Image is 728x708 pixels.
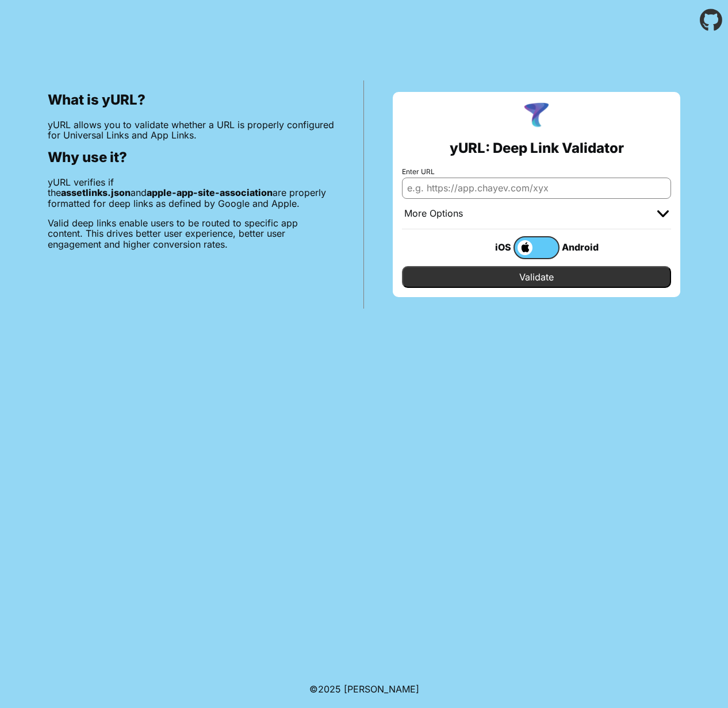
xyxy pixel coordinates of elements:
[48,149,335,166] h2: Why use it?
[468,240,514,255] div: iOS
[450,140,624,156] h2: yURL: Deep Link Validator
[147,187,273,198] b: apple-app-site-association
[344,683,419,695] a: Michael Ibragimchayev's Personal Site
[402,266,671,288] input: Validate
[404,208,463,220] div: More Options
[48,218,335,249] p: Valid deep links enable users to be routed to specific app content. This drives better user exper...
[402,168,671,176] label: Enter URL
[48,120,335,141] p: yURL allows you to validate whether a URL is properly configured for Universal Links and App Links.
[309,670,419,708] footer: ©
[48,92,335,108] h2: What is yURL?
[61,187,131,198] b: assetlinks.json
[48,177,335,209] p: yURL verifies if the and are properly formatted for deep links as defined by Google and Apple.
[657,210,669,217] img: chevron
[560,240,606,255] div: Android
[318,683,341,695] span: 2025
[522,101,551,131] img: yURL Logo
[402,178,671,198] input: e.g. https://app.chayev.com/xyx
